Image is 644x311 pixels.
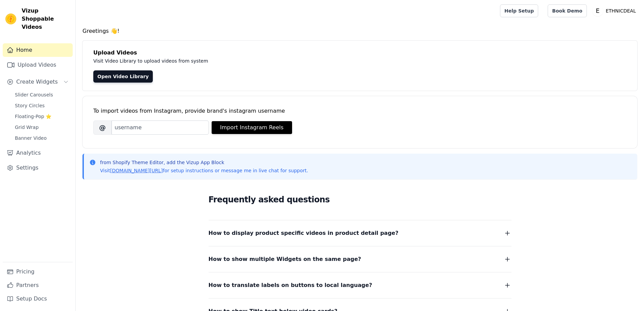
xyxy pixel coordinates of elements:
[82,27,637,35] h4: Greetings 👋!
[11,112,73,121] a: Floating-Pop ⭐
[15,124,39,131] span: Grid Wrap
[93,107,626,115] div: To import videos from Instagram, provide brand's instagram username
[500,4,538,17] a: Help Setup
[100,167,308,174] p: Visit for setup instructions or message me in live chat for support.
[209,281,511,290] button: How to translate labels on buttons to local language?
[209,193,511,206] h2: Frequently asked questions
[3,265,73,279] a: Pricing
[16,78,58,86] span: Create Widgets
[93,120,112,135] span: @
[3,58,73,72] a: Upload Videos
[209,254,511,264] button: How to show multiple Widgets on the same page?
[212,121,292,134] button: Import Instagram Reels
[11,133,73,143] a: Banner Video
[15,102,45,109] span: Story Circles
[603,5,639,17] p: ETHNICDEAL
[5,14,16,24] img: Vizup
[548,4,587,17] a: Book Demo
[592,5,639,17] button: E ETHNICDEAL
[11,101,73,110] a: Story Circles
[93,70,153,83] a: Open Video Library
[3,43,73,57] a: Home
[209,281,372,290] span: How to translate labels on buttons to local language?
[93,57,396,65] p: Visit Video Library to upload videos from system
[209,228,399,238] span: How to display product specific videos in product detail page?
[100,159,308,166] p: from Shopify Theme Editor, add the Vizup App Block
[15,135,47,141] span: Banner Video
[110,168,163,173] a: [DOMAIN_NAME][URL]
[209,254,361,264] span: How to show multiple Widgets on the same page?
[22,7,70,31] span: Vizup Shoppable Videos
[596,7,599,14] text: E
[112,120,209,135] input: username
[15,113,51,120] span: Floating-Pop ⭐
[93,49,626,57] h4: Upload Videos
[3,279,73,292] a: Partners
[3,75,73,89] button: Create Widgets
[3,146,73,160] a: Analytics
[11,90,73,99] a: Slider Carousels
[15,91,53,98] span: Slider Carousels
[209,228,511,238] button: How to display product specific videos in product detail page?
[11,123,73,132] a: Grid Wrap
[3,292,73,306] a: Setup Docs
[3,161,73,175] a: Settings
